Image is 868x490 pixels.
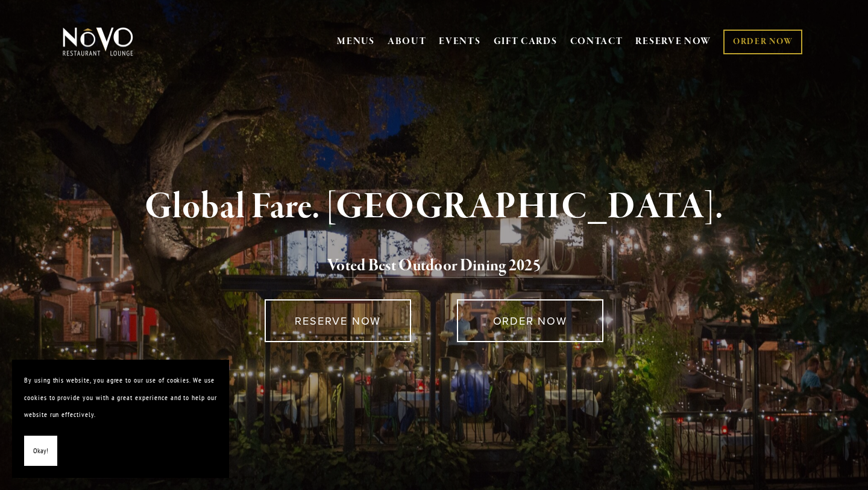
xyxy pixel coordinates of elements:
a: RESERVE NOW [635,30,711,53]
section: Cookie banner [12,360,229,478]
a: ORDER NOW [457,299,603,342]
p: By using this website, you agree to our use of cookies. We use cookies to provide you with a grea... [24,372,217,424]
span: Okay! [33,442,48,460]
h2: 5 [83,253,785,279]
a: ABOUT [388,36,427,48]
button: Okay! [24,436,57,466]
a: CONTACT [570,30,623,53]
a: RESERVE NOW [265,299,411,342]
a: MENUS [337,36,375,48]
a: ORDER NOW [723,30,802,54]
img: Novo Restaurant &amp; Lounge [60,27,136,57]
strong: Global Fare. [GEOGRAPHIC_DATA]. [145,184,723,230]
a: Voted Best Outdoor Dining 202 [327,255,533,278]
a: GIFT CARDS [494,30,558,53]
a: EVENTS [439,36,480,48]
